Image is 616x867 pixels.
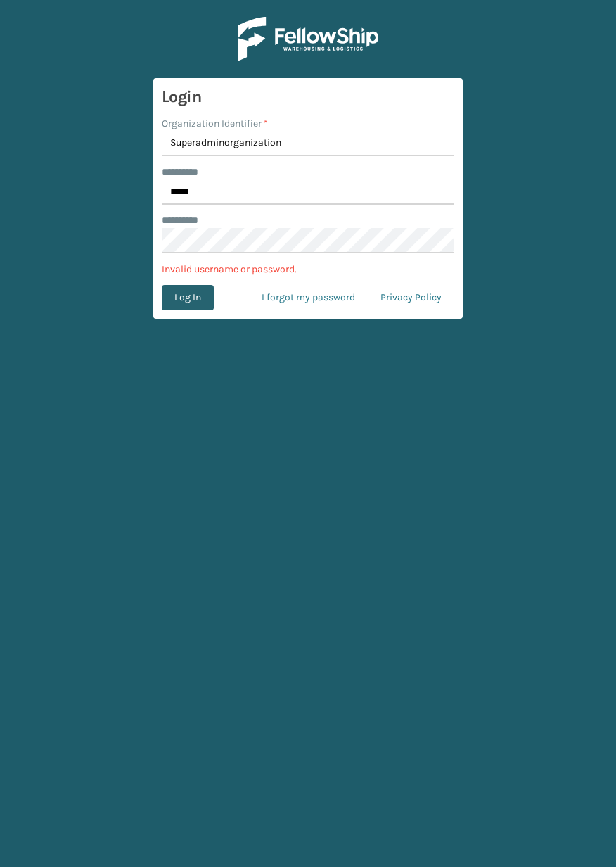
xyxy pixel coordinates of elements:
a: I forgot my password [249,285,368,310]
a: Privacy Policy [368,285,454,310]
button: Log In [162,285,214,310]
p: Invalid username or password. [162,262,454,277]
label: Organization Identifier [162,116,268,131]
img: Logo [238,17,378,61]
h3: Login [162,87,454,108]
